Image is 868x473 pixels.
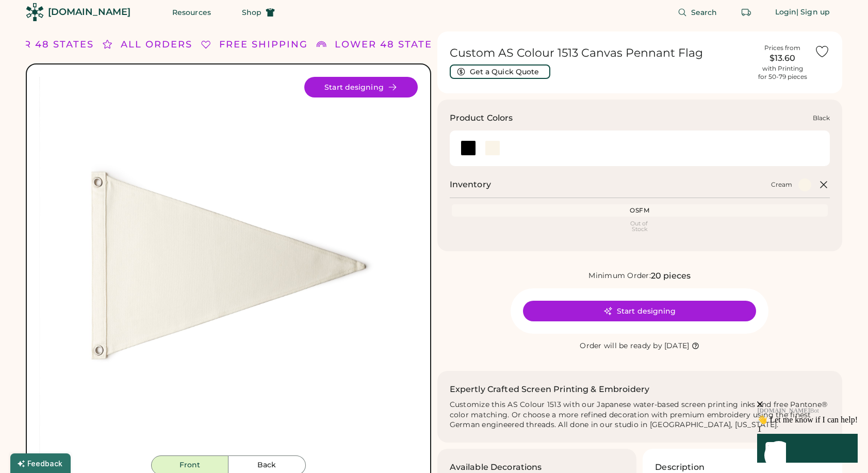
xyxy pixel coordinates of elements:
img: Rendered Logo - Screens [26,3,44,21]
div: 20 pieces [651,270,691,282]
div: [DATE] [664,341,690,351]
span: Search [691,9,717,16]
button: Start designing [304,77,418,97]
div: ALL ORDERS [121,38,192,52]
div: Minimum Order: [588,271,651,281]
button: Search [665,2,730,23]
h3: Product Colors [450,112,513,124]
div: Cream [771,181,792,189]
h2: Inventory [450,178,491,191]
div: with Printing for 50-79 pieces [758,64,807,81]
iframe: Front Chat [695,341,865,471]
img: 1513 - Cream Front Image [39,77,418,455]
span: Shop [242,9,261,16]
div: FREE SHIPPING [219,38,308,52]
button: Resources [160,2,223,23]
div: Out of Stock [454,221,826,232]
button: Shop [230,2,287,23]
button: Start designing [523,301,756,321]
button: Get a Quick Quote [450,64,550,79]
div: [DOMAIN_NAME] [48,6,130,19]
div: Order will be ready by [580,341,662,351]
div: | Sign up [796,7,830,18]
div: Customize this AS Colour 1513 with our Japanese water-based screen printing inks and free Pantone... [450,400,830,431]
div: Prices from [764,44,800,52]
h2: Expertly Crafted Screen Printing & Embroidery [450,383,650,396]
div: Login [775,7,797,18]
div: Black [813,114,830,122]
div: $13.60 [757,52,808,64]
button: Retrieve an order [736,2,757,23]
div: LOWER 48 STATES [335,38,439,52]
div: OSFM [454,206,826,215]
div: 1513 Style Image [39,77,418,455]
h1: Custom AS Colour 1513 Canvas Pennant Flag [450,46,751,60]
